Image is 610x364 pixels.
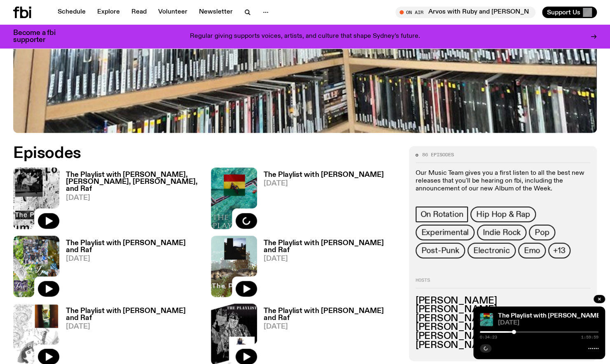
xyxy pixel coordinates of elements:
[416,278,590,288] h2: Hosts
[264,255,399,262] span: [DATE]
[416,332,590,341] h3: [PERSON_NAME]
[395,7,535,18] button: On AirArvos with Ruby and [PERSON_NAME]
[153,7,192,18] a: Volunteer
[421,246,459,255] span: Post-Punk
[416,314,590,323] h3: [PERSON_NAME]
[416,225,475,240] a: Experimental
[66,240,201,254] h3: The Playlist with [PERSON_NAME] and Raf
[477,225,526,240] a: Indie Rock
[66,255,201,262] span: [DATE]
[498,313,603,319] a: The Playlist with [PERSON_NAME]
[542,7,597,18] button: Support Us
[59,172,201,229] a: The Playlist with [PERSON_NAME], [PERSON_NAME], [PERSON_NAME], and Raf[DATE]
[416,341,590,350] h3: [PERSON_NAME]
[59,240,201,297] a: The Playlist with [PERSON_NAME] and Raf[DATE]
[547,9,580,16] span: Support Us
[416,297,590,306] h3: [PERSON_NAME]
[581,335,598,339] span: 1:59:59
[66,323,201,330] span: [DATE]
[416,243,465,258] a: Post-Punk
[476,210,530,219] span: Hip Hop & Rap
[264,323,399,330] span: [DATE]
[529,225,555,240] a: Pop
[92,7,125,18] a: Explore
[416,206,468,222] a: On Rotation
[416,323,590,332] h3: [PERSON_NAME]
[480,313,493,326] img: The poster for this episode of The Playlist. It features the album artwork for Amaarae's BLACK ST...
[548,243,570,258] button: +13
[264,240,399,254] h3: The Playlist with [PERSON_NAME] and Raf
[190,33,420,40] p: Regular giving supports voices, artists, and culture that shape Sydney’s future.
[535,228,549,237] span: Pop
[421,228,469,237] span: Experimental
[264,172,383,179] h3: The Playlist with [PERSON_NAME]
[13,146,399,161] h2: Episodes
[498,320,598,326] span: [DATE]
[467,243,516,258] a: Electronic
[194,7,238,18] a: Newsletter
[416,305,590,314] h3: [PERSON_NAME]
[524,246,540,255] span: Emo
[553,246,565,255] span: +13
[416,169,590,193] p: Our Music Team gives you a first listen to all the best new releases that you'll be hearing on fb...
[53,7,91,18] a: Schedule
[13,30,66,44] h3: Become a fbi supporter
[257,172,383,229] a: The Playlist with [PERSON_NAME][DATE]
[126,7,152,18] a: Read
[421,210,463,219] span: On Rotation
[422,153,454,157] span: 86 episodes
[518,243,546,258] a: Emo
[257,240,399,297] a: The Playlist with [PERSON_NAME] and Raf[DATE]
[264,308,399,322] h3: The Playlist with [PERSON_NAME] and Raf
[66,195,201,202] span: [DATE]
[264,180,383,187] span: [DATE]
[473,246,510,255] span: Electronic
[66,172,201,192] h3: The Playlist with [PERSON_NAME], [PERSON_NAME], [PERSON_NAME], and Raf
[483,228,521,237] span: Indie Rock
[480,335,497,339] span: 0:34:23
[470,206,535,222] a: Hip Hop & Rap
[66,308,201,322] h3: The Playlist with [PERSON_NAME] and Raf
